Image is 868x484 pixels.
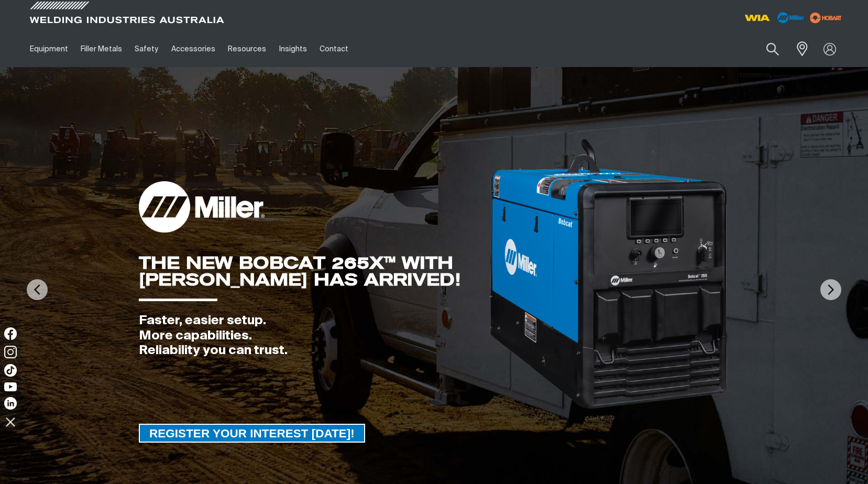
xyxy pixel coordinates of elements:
[755,37,790,61] button: Search products
[139,255,488,288] div: THE NEW BOBCAT 265X™ WITH [PERSON_NAME] HAS ARRIVED!
[139,313,488,358] div: Faster, easier setup. More capabilities. Reliability you can trust.
[807,10,845,26] img: miller
[4,397,17,410] img: LinkedIn
[140,424,364,443] span: REGISTER YOUR INTEREST [DATE]!
[4,327,17,340] img: Facebook
[272,31,313,67] a: Insights
[128,31,164,67] a: Safety
[24,31,640,67] nav: Main
[741,37,790,61] input: Product name or item number...
[820,279,841,300] img: NextArrow
[4,382,17,391] img: YouTube
[24,31,74,67] a: Equipment
[139,424,365,443] a: REGISTER YOUR INTEREST TODAY!
[4,364,17,377] img: TikTok
[222,31,272,67] a: Resources
[2,413,19,431] img: hide socials
[4,346,17,358] img: Instagram
[313,31,355,67] a: Contact
[27,279,48,300] img: PrevArrow
[74,31,128,67] a: Filler Metals
[165,31,222,67] a: Accessories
